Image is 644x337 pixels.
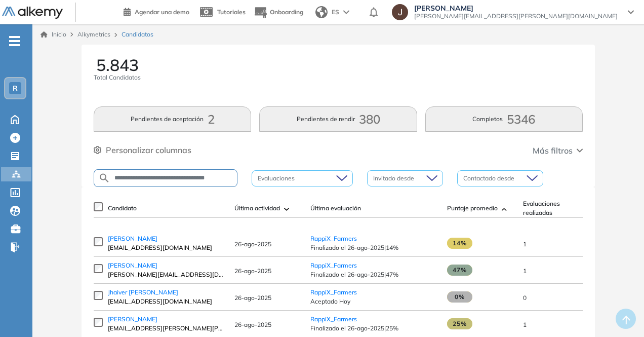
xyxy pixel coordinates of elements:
[94,106,251,132] button: Pendientes de aceptación2
[310,288,357,296] a: RappiX_Farmers
[108,324,224,333] span: [EMAIL_ADDRESS][PERSON_NAME][PERSON_NAME][DOMAIN_NAME]
[259,106,417,132] button: Pendientes de rendir380
[108,243,224,252] span: [EMAIL_ADDRESS][DOMAIN_NAME]
[332,8,339,17] span: ES
[217,8,246,16] span: Tutoriales
[447,291,472,303] span: 0%
[108,270,224,279] span: [PERSON_NAME][EMAIL_ADDRESS][DOMAIN_NAME]
[414,4,618,12] span: [PERSON_NAME]
[9,40,20,42] i: -
[41,30,66,39] a: Inicio
[414,12,618,20] span: [PERSON_NAME][EMAIL_ADDRESS][PERSON_NAME][DOMAIN_NAME]
[284,208,289,211] img: [missing "en.ARROW_ALT" translation]
[13,84,18,92] span: R
[270,8,303,16] span: Onboarding
[234,267,271,275] span: 26-ago-2025
[94,73,141,82] span: Total Candidatos
[447,238,472,249] span: 14%
[234,294,271,302] span: 26-ago-2025
[447,204,498,213] span: Puntaje promedio
[122,30,153,39] span: Candidatos
[447,318,472,329] span: 25%
[108,288,224,297] a: Jhaiver [PERSON_NAME]
[310,270,437,279] span: Finalizado el 26-ago-2025 | 47%
[124,5,189,17] a: Agendar una demo
[108,204,137,213] span: Candidato
[108,261,157,269] span: [PERSON_NAME]
[108,288,178,296] span: Jhaiver [PERSON_NAME]
[310,204,361,213] span: Última evaluación
[96,57,139,73] span: 5.843
[523,267,527,275] span: 1
[502,208,507,211] img: [missing "en.ARROW_ALT" translation]
[94,144,191,156] button: Personalizar columnas
[106,144,191,156] span: Personalizar columnas
[77,30,110,38] span: Alkymetrics
[108,315,224,324] a: [PERSON_NAME]
[108,315,157,323] span: [PERSON_NAME]
[254,2,303,23] button: Onboarding
[234,240,271,248] span: 26-ago-2025
[310,324,437,333] span: Finalizado el 26-ago-2025 | 25%
[234,321,271,328] span: 26-ago-2025
[447,265,472,276] span: 47%
[315,6,328,18] img: world
[523,240,527,248] span: 1
[234,204,280,213] span: Última actividad
[2,7,63,19] img: Logo
[108,235,157,242] span: [PERSON_NAME]
[310,235,357,242] a: RappiX_Farmers
[135,8,189,16] span: Agendar una demo
[310,261,357,269] a: RappiX_Farmers
[108,297,224,306] span: [EMAIL_ADDRESS][DOMAIN_NAME]
[523,199,580,217] span: Evaluaciones realizadas
[343,10,349,14] img: arrow
[108,234,224,243] a: [PERSON_NAME]
[310,243,437,252] span: Finalizado el 26-ago-2025 | 14%
[533,144,583,157] button: Más filtros
[523,294,527,302] span: 0
[310,315,357,323] a: RappiX_Farmers
[533,144,573,157] span: Más filtros
[310,297,437,306] span: Aceptado Hoy
[523,321,527,328] span: 1
[108,261,224,270] a: [PERSON_NAME]
[98,172,110,184] img: SEARCH_ALT
[425,106,583,132] button: Completos5346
